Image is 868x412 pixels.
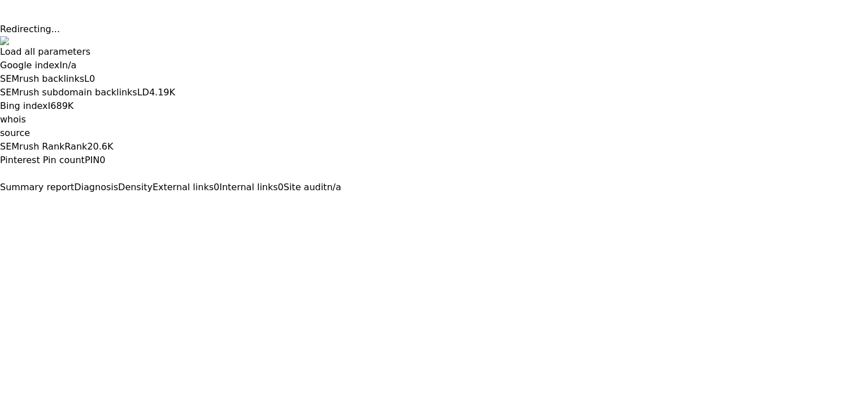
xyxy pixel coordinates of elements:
[50,100,73,111] a: 689K
[284,182,327,192] span: Site audit
[84,73,89,84] span: L
[48,100,51,111] span: I
[149,87,175,98] a: 4.19K
[74,182,118,192] span: Diagnosis
[89,73,95,84] a: 0
[87,141,113,152] a: 20.6K
[85,155,99,165] span: PIN
[153,182,214,192] span: External links
[64,141,87,152] span: Rank
[137,87,149,98] span: LD
[62,60,76,71] a: n/a
[278,182,284,192] span: 0
[284,182,341,192] a: Site auditn/a
[214,182,219,192] span: 0
[118,182,153,192] span: Density
[59,60,62,71] span: I
[99,155,105,165] a: 0
[327,182,341,192] span: n/a
[219,182,277,192] span: Internal links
